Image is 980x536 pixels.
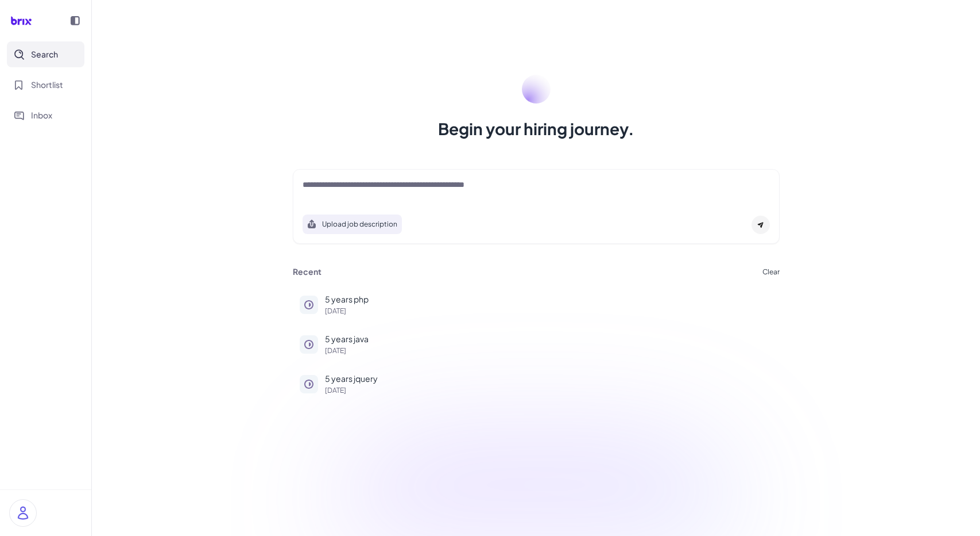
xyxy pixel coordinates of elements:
button: Shortlist [7,72,84,98]
p: [DATE] [325,347,773,354]
span: Search [31,48,58,60]
p: 5 years jquery [325,373,773,385]
p: 5 years java [325,333,773,345]
span: Inbox [31,109,52,121]
p: 5 years php [325,293,773,305]
button: 5 years php[DATE] [293,286,780,321]
button: 5 years jquery[DATE] [293,366,780,401]
button: 5 years java[DATE] [293,326,780,361]
h1: Begin your hiring journey. [438,117,634,140]
button: Search [7,41,84,67]
button: Inbox [7,102,84,128]
img: user_logo.png [10,500,36,526]
p: [DATE] [325,308,773,315]
button: Search using job description [303,215,402,234]
p: [DATE] [325,387,773,394]
span: Shortlist [31,79,63,91]
button: Clear [762,269,780,275]
h3: Recent [293,267,321,277]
